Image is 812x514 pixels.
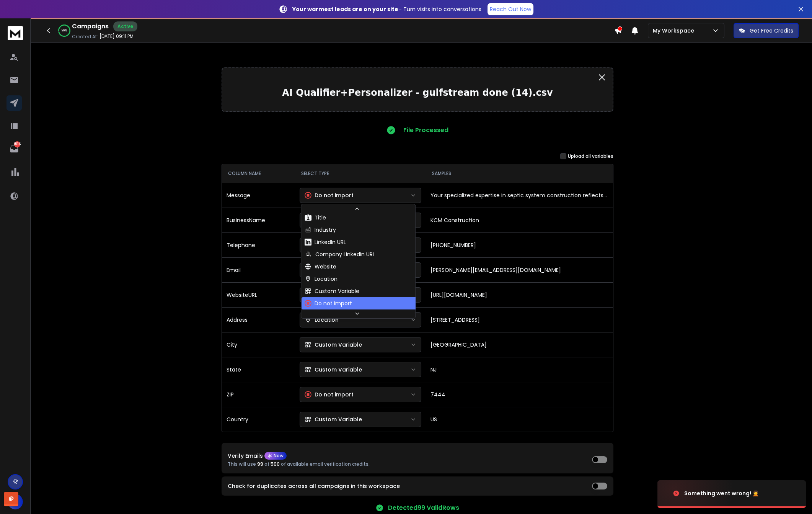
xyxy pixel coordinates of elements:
th: SELECT TYPE [295,164,426,183]
td: WebsiteURL [222,282,295,307]
td: [PHONE_NUMBER] [426,232,613,257]
p: File Processed [403,126,448,135]
p: [DATE] 09:11 PM [99,33,134,39]
td: Message [222,183,295,208]
p: Reach Out Now [490,5,531,13]
td: 7444 [426,382,613,407]
td: [STREET_ADDRESS] [426,307,613,332]
div: Location [305,275,338,283]
img: logo [8,26,23,40]
td: Country [222,407,295,432]
strong: Your warmest leads are on your site [292,5,398,13]
td: ZIP [222,382,295,407]
div: New [264,452,287,460]
div: Location [305,316,339,324]
label: Check for duplicates across all campaigns in this workspace [228,483,400,489]
td: City [222,332,295,357]
td: Address [222,307,295,332]
div: Custom Variable [305,287,359,295]
td: Your specialized expertise in septic system construction reflects KCM Construction’s exceptional ... [426,183,613,208]
div: Website [305,263,336,270]
div: Title [305,214,326,221]
div: Custom Variable [305,416,362,423]
span: 500 [271,461,280,467]
td: [URL][DOMAIN_NAME] [426,282,613,307]
div: Do not import [305,300,352,307]
p: Created At: [72,34,98,40]
td: Telephone [222,232,295,257]
div: LinkedIn URL [305,238,346,246]
td: [GEOGRAPHIC_DATA] [426,332,613,357]
td: Email [222,257,295,282]
div: Industry [305,226,336,234]
div: Custom Variable [305,366,362,373]
span: 99 [257,461,263,467]
div: Company LinkedIn URL [305,250,375,258]
td: BusinessName [222,208,295,232]
td: State [222,357,295,382]
div: Do not import [305,391,354,398]
label: Upload all variables [568,153,613,159]
p: 1536 [14,141,20,147]
div: Active [113,21,137,31]
td: KCM Construction [426,208,613,232]
div: Custom Variable [305,341,362,349]
p: Detected 99 Valid Rows [388,503,459,512]
h1: Campaigns [72,22,109,31]
div: @ [4,492,18,506]
th: SAMPLES [426,164,613,183]
td: [PERSON_NAME][EMAIL_ADDRESS][DOMAIN_NAME] [426,257,613,282]
p: This will use of of available email verification credits. [228,461,370,467]
p: AI Qualifier+Personalizer - gulfstream done (14).csv [228,87,607,99]
p: My Workspace [653,27,697,34]
p: 96 % [62,28,67,33]
p: Get Free Credits [750,27,793,34]
div: Do not import [305,192,354,199]
p: – Turn visits into conversations [292,5,481,13]
td: US [426,407,613,432]
th: COLUMN NAME [222,164,295,183]
td: NJ [426,357,613,382]
p: Verify Emails [228,453,263,458]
